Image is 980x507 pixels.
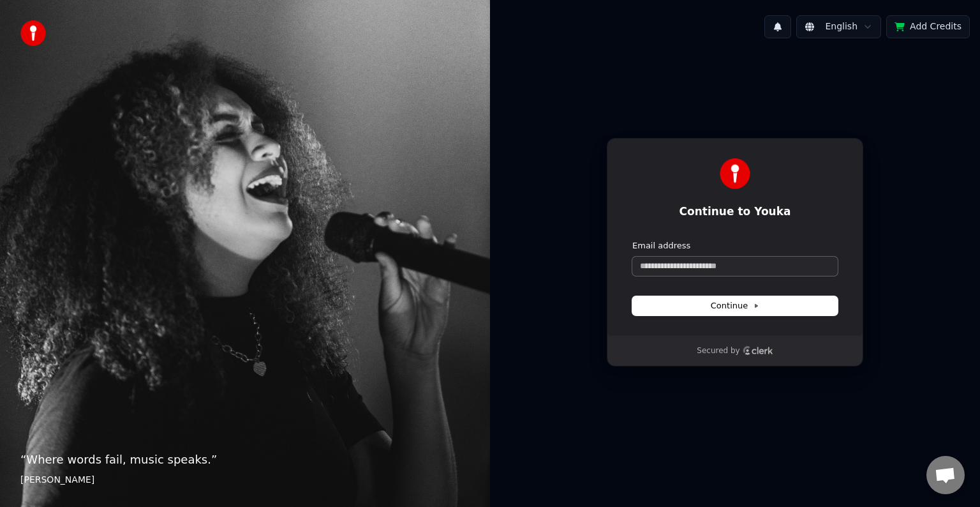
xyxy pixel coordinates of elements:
[632,204,838,220] h1: Continue to Youka
[743,346,773,355] a: Clerk logo
[632,240,690,252] label: Email address
[632,296,838,315] button: Continue
[20,20,46,46] img: youka
[697,346,739,356] p: Secured by
[20,451,470,469] p: “ Where words fail, music speaks. ”
[711,300,759,312] span: Continue
[20,474,470,487] footer: [PERSON_NAME]
[886,15,970,38] button: Add Credits
[720,158,750,189] img: Youka
[926,456,965,494] div: Open chat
